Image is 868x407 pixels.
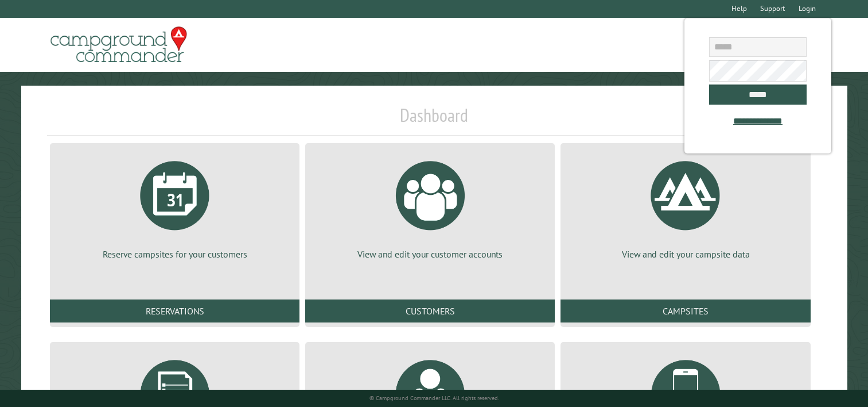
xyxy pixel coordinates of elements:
a: Reserve campsites for your customers [64,152,286,260]
p: View and edit your campsite data [574,248,796,260]
a: View and edit your campsite data [574,152,796,260]
h1: Dashboard [47,104,821,136]
p: Reserve campsites for your customers [64,248,286,260]
a: View and edit your customer accounts [319,152,541,260]
a: Campsites [560,300,810,322]
img: Campground Commander [47,22,190,67]
a: Reservations [50,300,299,322]
small: © Campground Commander LLC. All rights reserved. [369,394,499,402]
p: View and edit your customer accounts [319,248,541,260]
a: Customers [305,300,555,322]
